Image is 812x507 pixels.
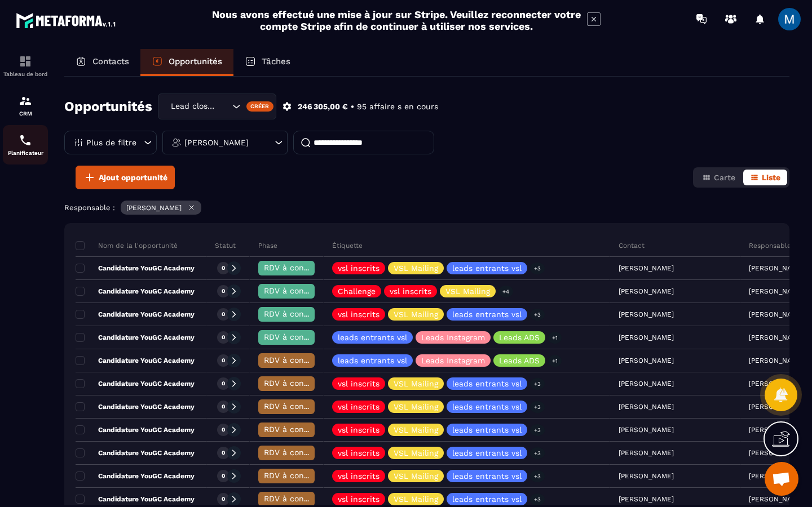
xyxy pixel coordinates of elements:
[92,56,129,66] p: Contacts
[394,403,438,411] p: VSL Mailing
[222,495,225,503] p: 0
[222,264,225,272] p: 0
[19,94,32,108] img: formation
[222,472,225,480] p: 0
[215,241,236,250] p: Statut
[222,310,225,318] p: 0
[64,49,140,76] a: Contacts
[298,101,348,112] p: 246 305,00 €
[530,424,545,436] p: +3
[184,139,249,146] p: [PERSON_NAME]
[498,286,513,297] p: +4
[338,380,379,388] p: vsl inscrits
[258,241,277,250] p: Phase
[452,403,522,411] p: leads entrants vsl
[64,203,115,212] p: Responsable :
[76,241,178,250] p: Nom de la l'opportunité
[499,333,540,341] p: Leads ADS
[743,170,787,185] button: Liste
[338,426,379,434] p: vsl inscrits
[749,310,804,318] p: [PERSON_NAME]
[749,403,804,411] p: [PERSON_NAME]
[394,449,438,457] p: VSL Mailing
[749,241,791,250] p: Responsable
[749,495,804,503] p: [PERSON_NAME]
[76,402,195,411] p: Candidature YouGC Academy
[233,49,302,76] a: Tâches
[338,472,379,480] p: vsl inscrits
[445,287,490,295] p: VSL Mailing
[16,10,117,30] img: logo
[218,100,230,113] input: Search for option
[76,495,195,504] p: Candidature YouGC Academy
[262,56,290,66] p: Tâches
[246,101,274,112] div: Créer
[86,139,136,146] p: Plus de filtre
[749,426,804,434] p: [PERSON_NAME]
[338,333,407,341] p: leads entrants vsl
[530,309,545,321] p: +3
[749,380,804,388] p: [PERSON_NAME]
[76,356,195,365] p: Candidature YouGC Academy
[222,449,225,457] p: 0
[357,101,438,112] p: 95 affaire s en cours
[264,425,359,434] span: RDV à conf. A RAPPELER
[19,134,32,147] img: scheduler
[126,204,182,212] p: [PERSON_NAME]
[548,355,562,367] p: +1
[452,426,522,434] p: leads entrants vsl
[394,380,438,388] p: VSL Mailing
[338,287,376,295] p: Challenge
[452,380,522,388] p: leads entrants vsl
[264,379,359,388] span: RDV à conf. A RAPPELER
[211,8,581,32] h2: Nous avons effectué une mise à jour sur Stripe. Veuillez reconnecter votre compte Stripe afin de ...
[264,402,359,411] span: RDV à conf. A RAPPELER
[99,172,167,183] span: Ajout opportunité
[264,448,359,457] span: RDV à conf. A RAPPELER
[749,357,804,364] p: [PERSON_NAME]
[351,101,354,112] p: •
[76,310,195,319] p: Candidature YouGC Academy
[222,357,225,364] p: 0
[749,287,804,295] p: [PERSON_NAME]
[158,94,276,119] div: Search for option
[3,125,48,164] a: schedulerschedulerPlanificateur
[548,332,562,344] p: +1
[76,448,195,457] p: Candidature YouGC Academy
[338,449,379,457] p: vsl inscrits
[3,150,48,156] p: Planificateur
[332,241,363,250] p: Étiquette
[76,425,195,434] p: Candidature YouGC Academy
[394,495,438,503] p: VSL Mailing
[76,166,175,189] button: Ajout opportunité
[222,403,225,411] p: 0
[3,46,48,86] a: formationformationTableau de bord
[530,447,545,459] p: +3
[3,110,48,117] p: CRM
[264,355,359,364] span: RDV à conf. A RAPPELER
[452,449,522,457] p: leads entrants vsl
[530,470,545,482] p: +3
[452,264,522,272] p: leads entrants vsl
[714,173,735,182] span: Carte
[530,263,545,274] p: +3
[749,472,804,480] p: [PERSON_NAME]
[394,264,438,272] p: VSL Mailing
[394,310,438,318] p: VSL Mailing
[222,287,225,295] p: 0
[168,100,218,113] span: Lead closing
[76,472,195,481] p: Candidature YouGC Academy
[264,263,337,272] span: RDV à confimer ❓
[264,494,359,503] span: RDV à conf. A RAPPELER
[140,49,233,76] a: Opportunités
[530,493,545,505] p: +3
[222,380,225,388] p: 0
[76,264,195,273] p: Candidature YouGC Academy
[749,264,804,272] p: [PERSON_NAME]
[338,264,379,272] p: vsl inscrits
[499,357,540,364] p: Leads ADS
[3,71,48,77] p: Tableau de bord
[452,495,522,503] p: leads entrants vsl
[619,241,645,250] p: Contact
[394,426,438,434] p: VSL Mailing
